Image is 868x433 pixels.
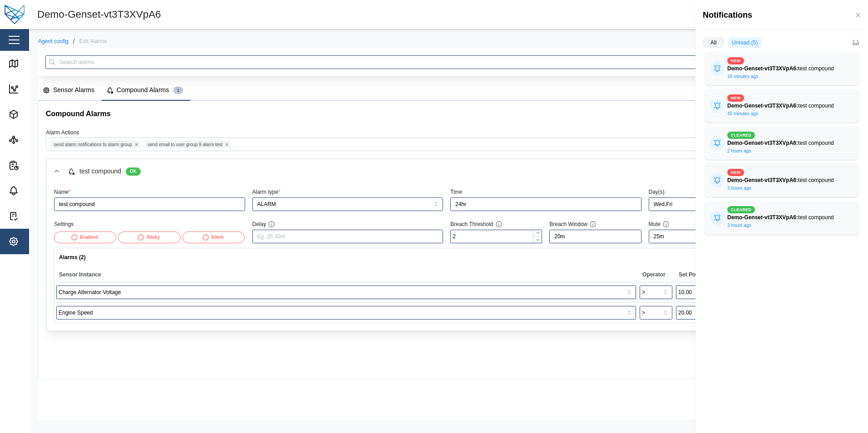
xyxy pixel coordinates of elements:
[731,58,741,64] span: new
[727,176,836,185] div: test compound
[727,139,836,148] div: test compound
[728,37,761,48] label: Unread (5)
[703,37,724,48] label: All
[727,214,798,221] strong: Demo-Genset-vt3T3XVpA6:
[703,9,752,21] h4: Notifications
[727,103,798,109] strong: Demo-Genset-vt3T3XVpA6:
[727,148,751,155] div: 2 hours ago
[731,95,741,101] span: new
[727,213,836,222] div: test compound
[727,65,798,72] strong: Demo-Genset-vt3T3XVpA6:
[727,140,798,146] strong: Demo-Genset-vt3T3XVpA6:
[727,73,758,80] div: 16 minutes ago
[727,110,758,118] div: 40 minutes ago
[727,177,798,183] strong: Demo-Genset-vt3T3XVpA6:
[731,169,741,176] span: new
[727,222,751,229] div: 3 hours ago
[731,207,751,213] span: cleared
[727,64,836,73] div: test compound
[727,102,836,110] div: test compound
[727,185,751,192] div: 3 hours ago
[731,132,751,138] span: cleared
